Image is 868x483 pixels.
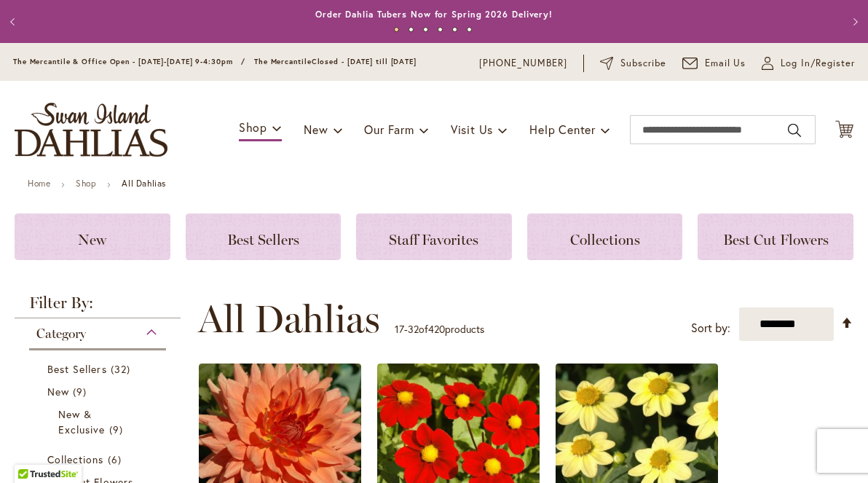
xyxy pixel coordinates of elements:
[47,385,69,398] span: New
[428,322,445,336] span: 420
[408,322,419,336] span: 32
[13,57,312,66] span: The Mercantile & Office Open - [DATE]-[DATE] 9-4:30pm / The Mercantile
[423,27,428,32] button: 3 of 6
[227,231,299,248] span: Best Sellers
[529,122,596,137] span: Help Center
[364,122,414,137] span: Our Farm
[47,384,151,399] a: New
[394,27,399,32] button: 1 of 6
[15,295,181,318] strong: Filter By:
[47,452,104,466] span: Collections
[467,27,472,32] button: 6 of 6
[109,422,127,437] span: 9
[47,362,107,376] span: Best Sellers
[600,56,666,71] a: Subscribe
[479,56,567,71] a: [PHONE_NUMBER]
[312,57,417,66] span: Closed - [DATE] till [DATE]
[682,56,746,71] a: Email Us
[111,361,134,377] span: 32
[108,452,125,467] span: 6
[47,452,151,467] a: Collections
[58,407,105,436] span: New & Exclusive
[781,56,855,71] span: Log In/Register
[698,213,853,260] a: Best Cut Flowers
[315,9,553,20] a: Order Dahlia Tubers Now for Spring 2026 Delivery!
[47,361,151,377] a: Best Sellers
[691,315,730,342] label: Sort by:
[705,56,746,71] span: Email Us
[527,213,683,260] a: Collections
[58,407,141,437] a: New &amp; Exclusive
[28,178,50,189] a: Home
[839,7,868,36] button: Next
[15,103,167,157] a: store logo
[762,56,855,71] a: Log In/Register
[395,322,404,336] span: 17
[73,384,90,399] span: 9
[36,326,86,342] span: Category
[15,213,170,260] a: New
[438,27,443,32] button: 4 of 6
[304,122,328,137] span: New
[409,27,414,32] button: 2 of 6
[451,122,493,137] span: Visit Us
[186,213,342,260] a: Best Sellers
[452,27,457,32] button: 5 of 6
[198,297,380,341] span: All Dahlias
[11,431,52,472] iframe: Launch Accessibility Center
[122,178,166,189] strong: All Dahlias
[395,318,484,341] p: - of products
[239,119,267,135] span: Shop
[620,56,666,71] span: Subscribe
[356,213,512,260] a: Staff Favorites
[389,231,478,248] span: Staff Favorites
[723,231,829,248] span: Best Cut Flowers
[76,178,96,189] a: Shop
[570,231,640,248] span: Collections
[78,231,106,248] span: New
